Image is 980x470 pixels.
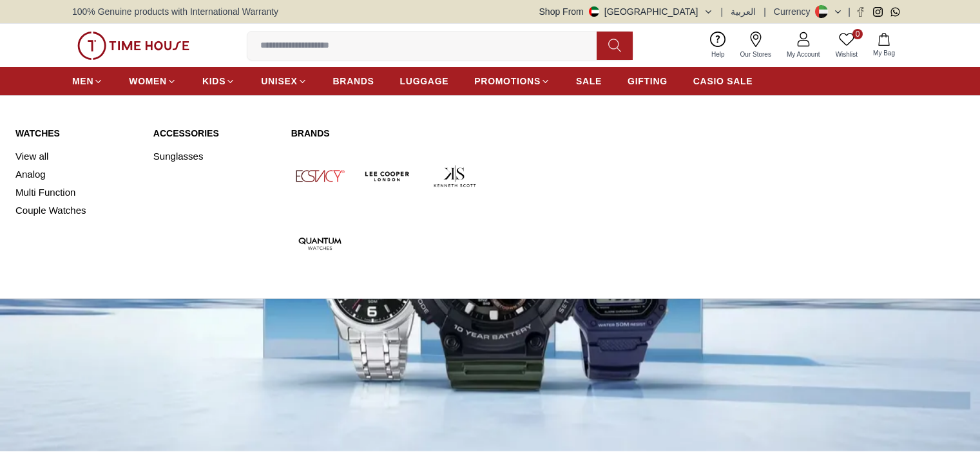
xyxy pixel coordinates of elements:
a: Sunglasses [153,147,276,165]
span: MEN [72,75,93,88]
a: Brands [291,127,552,140]
a: PROMOTIONS [474,70,550,93]
span: 0 [852,29,863,39]
a: Couple Watches [15,202,138,220]
button: العربية [731,5,756,18]
span: BRANDS [333,75,374,88]
span: CASIO SALE [693,75,753,88]
span: WOMEN [129,75,167,88]
a: 0Wishlist [828,29,865,62]
a: Multi Function [15,183,138,202]
a: Facebook [856,7,865,17]
a: Analog [15,165,138,183]
a: GIFTING [628,70,668,93]
a: KIDS [202,70,235,93]
span: | [764,5,766,18]
span: 100% Genuine products with International Warranty [72,5,278,18]
span: Wishlist [831,50,863,59]
img: ... [77,32,189,60]
a: BRANDS [333,70,374,93]
span: My Account [782,50,825,59]
img: Ecstacy [291,147,349,205]
img: United Arab Emirates [589,6,599,17]
a: Instagram [873,7,883,17]
a: View all [15,147,138,165]
button: My Bag [865,30,903,61]
a: UNISEX [261,70,307,93]
span: LUGGAGE [400,75,449,88]
span: KIDS [202,75,226,88]
a: Help [704,29,733,62]
span: Help [706,50,730,59]
span: My Bag [868,48,900,58]
img: Kenneth Scott [427,147,484,205]
span: PROMOTIONS [474,75,541,88]
span: | [848,5,850,18]
button: Shop From[GEOGRAPHIC_DATA] [539,5,713,18]
a: Whatsapp [890,7,900,17]
a: Watches [15,127,138,140]
span: | [721,5,724,18]
span: GIFTING [628,75,668,88]
a: Accessories [153,127,276,140]
img: Lee Cooper [359,147,416,205]
a: SALE [576,70,602,93]
span: SALE [576,75,602,88]
a: MEN [72,70,103,93]
span: Our Stores [735,50,776,59]
a: LUGGAGE [400,70,449,93]
div: Currency [774,5,816,18]
img: Tornado [494,147,551,205]
img: Quantum [291,215,349,272]
a: CASIO SALE [693,70,753,93]
span: UNISEX [261,75,297,88]
a: WOMEN [129,70,177,93]
a: Our Stores [733,29,779,62]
